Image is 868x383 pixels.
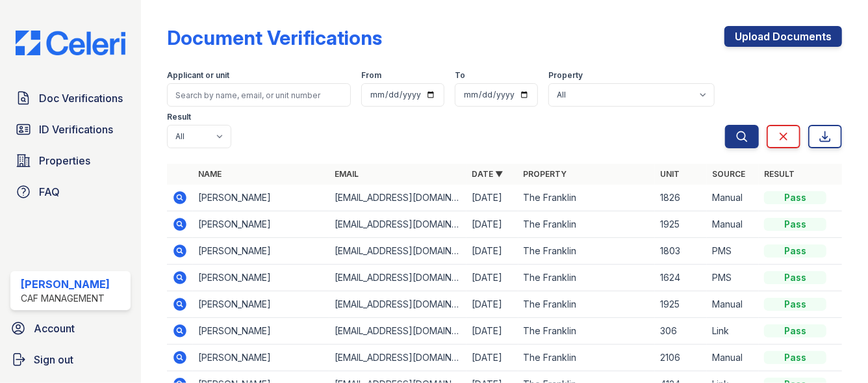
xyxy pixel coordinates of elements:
td: [PERSON_NAME] [193,211,329,238]
td: Manual [707,211,759,238]
div: Pass [764,218,826,231]
a: Name [198,169,222,179]
td: 1803 [655,238,707,265]
a: Email [335,169,359,179]
a: ID Verifications [10,116,131,142]
td: Manual [707,345,759,371]
span: ID Verifications [39,122,113,137]
td: [PERSON_NAME] [193,238,329,265]
td: The Franklin [518,318,655,345]
div: Pass [764,191,826,204]
td: 2106 [655,345,707,371]
td: [DATE] [466,238,518,265]
a: FAQ [10,179,131,205]
td: [EMAIL_ADDRESS][DOMAIN_NAME] [329,238,466,265]
td: [EMAIL_ADDRESS][DOMAIN_NAME] [329,265,466,291]
a: Result [764,169,795,179]
td: [PERSON_NAME] [193,185,329,211]
label: Result [167,112,191,122]
td: PMS [707,265,759,291]
td: Manual [707,185,759,211]
label: Property [548,70,583,81]
td: 1624 [655,265,707,291]
td: 1925 [655,291,707,318]
td: [PERSON_NAME] [193,265,329,291]
label: From [361,70,381,81]
td: The Franklin [518,238,655,265]
td: [PERSON_NAME] [193,345,329,371]
td: 1826 [655,185,707,211]
td: [DATE] [466,345,518,371]
label: To [455,70,465,81]
td: The Franklin [518,185,655,211]
td: [DATE] [466,291,518,318]
span: Sign out [34,352,73,367]
td: The Franklin [518,211,655,238]
div: Pass [764,271,826,284]
td: The Franklin [518,291,655,318]
td: [EMAIL_ADDRESS][DOMAIN_NAME] [329,291,466,318]
td: [DATE] [466,211,518,238]
span: Properties [39,153,90,168]
div: CAF Management [21,292,110,305]
div: Pass [764,244,826,258]
div: Pass [764,298,826,311]
div: Document Verifications [167,26,382,49]
a: Properties [10,148,131,174]
td: Manual [707,291,759,318]
a: Date ▼ [472,169,503,179]
td: The Franklin [518,265,655,291]
div: Pass [764,324,826,337]
td: [EMAIL_ADDRESS][DOMAIN_NAME] [329,211,466,238]
td: The Franklin [518,345,655,371]
td: [EMAIL_ADDRESS][DOMAIN_NAME] [329,318,466,345]
td: Link [707,318,759,345]
input: Search by name, email, or unit number [167,83,351,107]
td: 1925 [655,211,707,238]
a: Doc Verifications [10,85,131,111]
td: [EMAIL_ADDRESS][DOMAIN_NAME] [329,345,466,371]
td: PMS [707,238,759,265]
div: [PERSON_NAME] [21,276,110,292]
td: [EMAIL_ADDRESS][DOMAIN_NAME] [329,185,466,211]
td: [PERSON_NAME] [193,291,329,318]
td: [PERSON_NAME] [193,318,329,345]
a: Sign out [5,347,136,373]
a: Source [712,169,745,179]
span: Doc Verifications [39,90,123,106]
img: CE_Logo_Blue-a8612792a0a2168367f1c8372b55b34899dd931a85d93a1a3d3e32e68fde9ad4.png [5,31,136,55]
span: FAQ [39,184,60,200]
td: 306 [655,318,707,345]
label: Applicant or unit [167,70,229,81]
a: Unit [660,169,680,179]
td: [DATE] [466,318,518,345]
a: Property [524,169,567,179]
div: Pass [764,351,826,364]
td: [DATE] [466,185,518,211]
a: Upload Documents [724,26,842,47]
td: [DATE] [466,265,518,291]
span: Account [34,321,75,336]
a: Account [5,315,136,341]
